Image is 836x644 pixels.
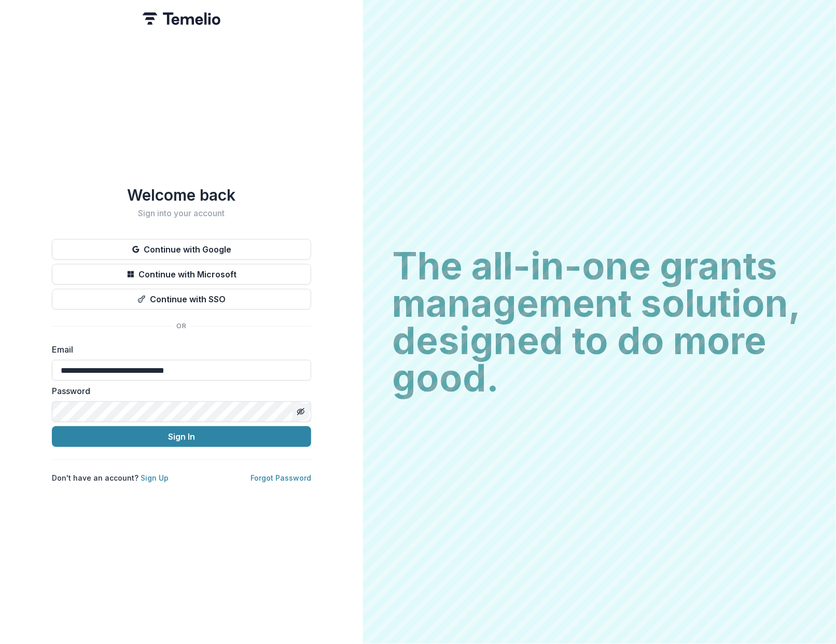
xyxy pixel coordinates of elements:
[292,403,309,420] button: Toggle password visibility
[52,472,169,483] p: Don't have an account?
[52,264,311,285] button: Continue with Microsoft
[250,473,311,482] a: Forgot Password
[52,385,305,397] label: Password
[52,289,311,310] button: Continue with SSO
[52,426,311,447] button: Sign In
[52,186,311,204] h1: Welcome back
[52,239,311,260] button: Continue with Google
[52,208,311,218] h2: Sign into your account
[141,473,169,482] a: Sign Up
[52,343,305,356] label: Email
[143,12,220,25] img: Temelio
